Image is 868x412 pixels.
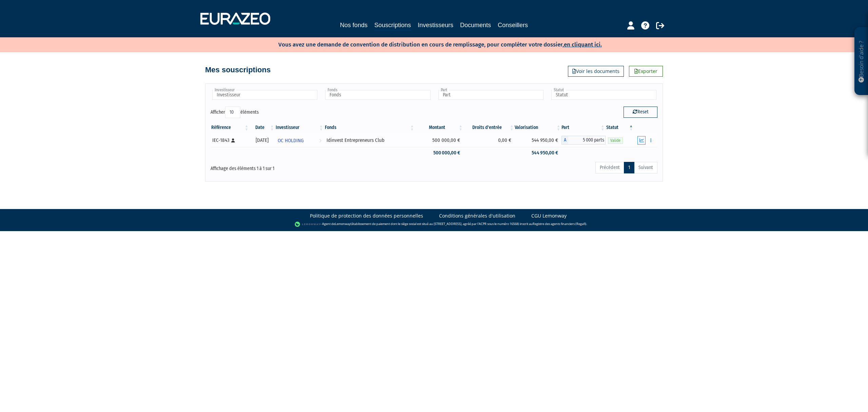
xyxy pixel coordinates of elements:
a: CGU Lemonway [531,212,567,219]
td: 500 000,00 € [415,133,463,147]
a: Conseillers [498,20,528,30]
p: Vous avez une demande de convention de distribution en cours de remplissage, pour compléter votre... [259,39,602,49]
img: 1732889491-logotype_eurazeo_blanc_rvb.png [200,13,270,25]
span: A [561,136,568,145]
th: Statut : activer pour trier la colonne par ordre d&eacute;croissant [606,122,634,133]
th: Référence : activer pour trier la colonne par ordre croissant [211,122,249,133]
a: Souscriptions [374,20,411,31]
th: Fonds: activer pour trier la colonne par ordre croissant [324,122,415,133]
h4: Mes souscriptions [205,66,271,74]
th: Date: activer pour trier la colonne par ordre croissant [249,122,275,133]
div: - Agent de (établissement de paiement dont le siège social est situé au [STREET_ADDRESS], agréé p... [7,221,861,228]
span: OC HOLDING [278,134,304,147]
td: 0,00 € [463,133,515,147]
div: IEC-1843 [212,137,247,144]
th: Investisseur: activer pour trier la colonne par ordre croissant [275,122,324,133]
img: logo-lemonway.png [295,221,321,228]
span: 5 000 parts [568,136,606,145]
i: Voir l'investisseur [319,134,321,147]
th: Valorisation: activer pour trier la colonne par ordre croissant [515,122,561,133]
a: Politique de protection des données personnelles [310,212,423,219]
th: Montant: activer pour trier la colonne par ordre croissant [415,122,463,133]
div: Affichage des éléments 1 à 1 sur 1 [211,161,391,172]
td: 500 000,00 € [415,147,463,159]
label: Afficher éléments [211,107,259,118]
div: A - Idinvest Entrepreneurs Club [561,136,606,145]
span: Valide [608,137,623,144]
i: [Français] Personne physique [231,138,235,143]
td: 544 950,00 € [515,133,561,147]
a: 1 [624,162,634,173]
button: Reset [624,107,657,117]
div: [DATE] [252,137,272,144]
th: Part: activer pour trier la colonne par ordre croissant [561,122,606,133]
a: Registre des agents financiers (Regafi) [533,222,586,226]
a: Nos fonds [340,20,368,30]
th: Droits d'entrée: activer pour trier la colonne par ordre croissant [463,122,515,133]
select: Afficheréléments [225,107,240,118]
td: 544 950,00 € [515,147,561,159]
a: Conditions générales d'utilisation [439,212,515,219]
a: en cliquant ici. [564,41,602,48]
a: OC HOLDING [275,133,324,147]
div: Idinvest Entrepreneurs Club [327,137,413,144]
a: Exporter [629,66,663,77]
a: Documents [460,20,491,30]
p: Besoin d'aide ? [857,31,865,92]
a: Lemonway [335,222,351,226]
a: Investisseurs [418,20,453,30]
a: Voir les documents [568,66,624,77]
